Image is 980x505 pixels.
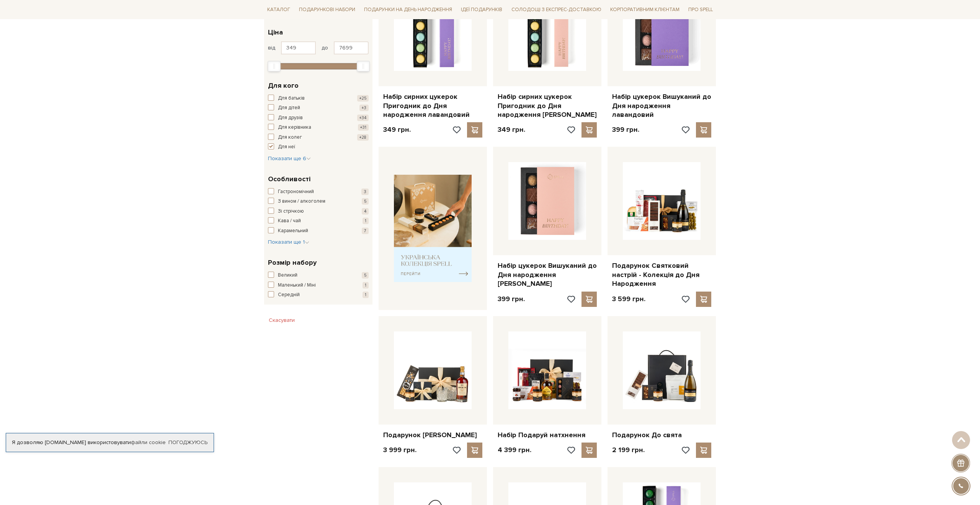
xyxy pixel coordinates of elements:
p: 3 999 грн. [383,446,416,454]
p: 2 199 грн. [612,446,645,454]
span: Зі стрічкою [278,208,304,215]
p: 349 грн. [383,125,411,134]
button: Для друзів +34 [268,114,369,122]
span: 1 [363,218,369,224]
span: Розмір набору [268,257,317,268]
button: Карамельний 7 [268,227,369,235]
a: Набір сирних цукерок Пригодник до Дня народження лавандовий [383,92,482,119]
a: Подарунок [PERSON_NAME] [383,431,482,439]
div: Min [268,61,281,72]
span: 4 [362,208,369,215]
p: 3 599 грн. [612,295,645,303]
a: Набір сирних цукерок Пригодник до Дня народження [PERSON_NAME] [498,92,597,119]
p: 349 грн. [498,125,525,134]
a: Набір Подаруй натхнення [498,431,597,439]
button: Для керівника +31 [268,124,369,131]
span: 5 [362,272,369,279]
a: Ідеї подарунків [458,4,505,16]
a: Подарунок До свята [612,431,711,439]
button: Кава / чай 1 [268,217,369,225]
a: Каталог [264,4,293,16]
span: до [322,44,328,51]
span: Для неї [278,143,295,151]
p: 399 грн. [498,295,525,303]
div: Max [357,61,370,72]
span: 1 [363,282,369,289]
a: Подарункові набори [296,4,358,16]
a: Корпоративним клієнтам [607,4,683,16]
button: Для батьків +25 [268,95,369,102]
button: Показати ще 1 [268,238,309,246]
span: Середній [278,291,300,299]
button: З вином / алкоголем 5 [268,198,369,205]
span: Для друзів [278,114,303,122]
span: +28 [357,134,369,141]
span: +34 [357,115,369,121]
input: Ціна [281,41,316,54]
img: banner [394,175,472,282]
span: Показати ще 1 [268,239,309,245]
button: Для колег +28 [268,134,369,141]
span: Маленький / Міні [278,282,316,289]
button: Показати ще 6 [268,155,311,162]
a: Подарунок Святковий настрій - Колекція до Дня Народження [612,261,711,288]
button: Для дітей +3 [268,104,369,112]
a: Набір цукерок Вишуканий до Дня народження лавандовий [612,92,711,119]
span: 5 [362,198,369,205]
span: Для кого [268,80,299,91]
span: від [268,44,275,51]
span: Гастрономічний [278,188,314,196]
button: Гастрономічний 3 [268,188,369,196]
span: Карамельний [278,227,308,235]
a: Солодощі з експрес-доставкою [508,3,604,16]
a: Подарунки на День народження [361,4,455,16]
span: Для керівника [278,124,311,131]
button: Для неї [268,143,369,151]
button: Маленький / Міні 1 [268,282,369,289]
a: Набір цукерок Вишуканий до Дня народження [PERSON_NAME] [498,261,597,288]
a: Про Spell [685,4,716,16]
span: Особливості [268,174,310,184]
span: Для дітей [278,104,300,112]
p: 4 399 грн. [498,446,531,454]
button: Скасувати [264,314,299,326]
div: Я дозволяю [DOMAIN_NAME] використовувати [6,439,214,446]
a: файли cookie [131,439,166,446]
button: Середній 1 [268,291,369,299]
span: Великий [278,272,297,279]
button: Великий 5 [268,272,369,279]
p: 399 грн. [612,125,639,134]
button: Зі стрічкою 4 [268,208,369,215]
span: +31 [358,124,369,131]
span: Показати ще 6 [268,155,311,162]
span: 7 [362,228,369,234]
span: Кава / чай [278,217,301,225]
span: Ціна [268,27,283,38]
span: Для колег [278,134,302,141]
span: +25 [357,95,369,102]
span: 1 [363,292,369,298]
span: +3 [359,105,369,111]
span: З вином / алкоголем [278,198,325,205]
input: Ціна [334,41,369,54]
span: Для батьків [278,95,305,102]
a: Погоджуюсь [168,439,207,446]
span: 3 [361,189,369,195]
